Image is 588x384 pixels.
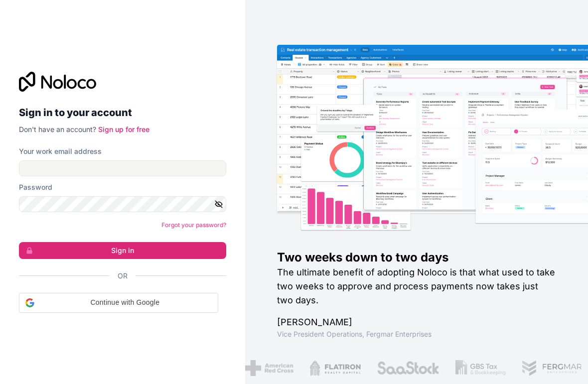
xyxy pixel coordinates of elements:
[19,196,226,212] input: Password
[19,104,226,122] h2: Sign in to your account
[19,146,102,156] label: Your work email address
[98,125,149,133] a: Sign up for free
[277,315,556,329] h1: [PERSON_NAME]
[19,242,226,259] button: Sign in
[277,329,556,339] h1: Vice President Operations , Fergmar Enterprises
[521,360,582,376] img: /assets/fergmar-CudnrXN5.png
[19,293,218,313] div: Continue with Google
[161,221,226,229] a: Forgot your password?
[19,160,226,176] input: Email address
[454,360,505,376] img: /assets/gbstax-C-GtDUiK.png
[38,297,212,308] span: Continue with Google
[19,125,96,133] span: Don't have an account?
[244,360,293,376] img: /assets/american-red-cross-BAupjrZR.png
[376,360,439,376] img: /assets/saastock-C6Zbiodz.png
[19,182,52,192] label: Password
[277,250,556,265] h1: Two weeks down to two days
[277,265,556,307] h2: The ultimate benefit of adopting Noloco is that what used to take two weeks to approve and proces...
[308,360,360,376] img: /assets/flatiron-C8eUkumj.png
[118,271,128,281] span: Or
